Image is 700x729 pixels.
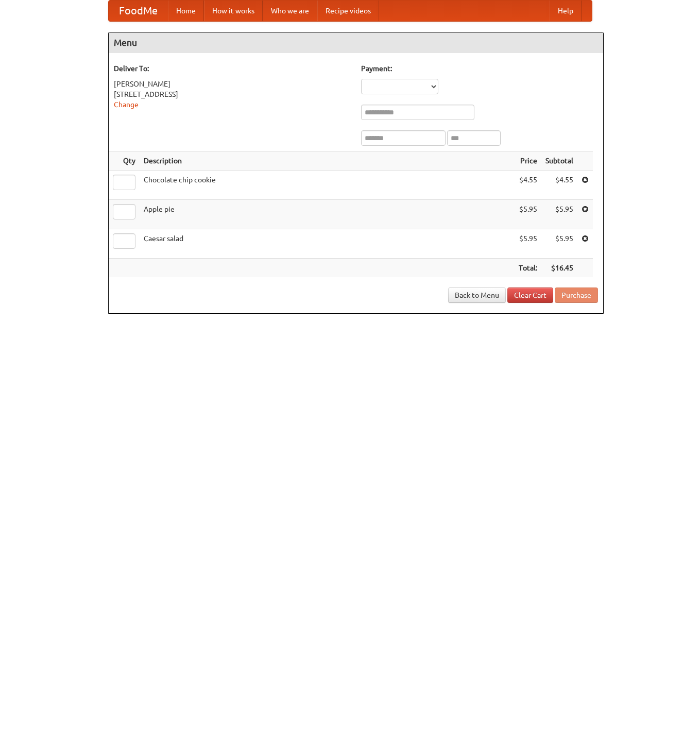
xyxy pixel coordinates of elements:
[109,32,603,53] h4: Menu
[555,287,598,303] button: Purchase
[140,200,515,229] td: Apple pie
[109,151,140,171] th: Qty
[140,151,515,171] th: Description
[515,259,541,278] th: Total:
[541,151,577,171] th: Subtotal
[140,171,515,200] td: Chocolate chip cookie
[541,200,577,229] td: $5.95
[515,200,541,229] td: $5.95
[114,100,139,109] a: Change
[114,89,351,99] div: [STREET_ADDRESS]
[204,1,263,21] a: How it works
[541,171,577,200] td: $4.55
[507,287,553,303] a: Clear Cart
[317,1,379,21] a: Recipe videos
[515,151,541,171] th: Price
[114,79,351,89] div: [PERSON_NAME]
[515,229,541,259] td: $5.95
[168,1,204,21] a: Home
[263,1,317,21] a: Who we are
[140,229,515,259] td: Caesar salad
[109,1,168,21] a: FoodMe
[515,171,541,200] td: $4.55
[541,229,577,259] td: $5.95
[114,63,351,74] h5: Deliver To:
[541,259,577,278] th: $16.45
[550,1,582,21] a: Help
[361,63,598,74] h5: Payment:
[448,287,506,303] a: Back to Menu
